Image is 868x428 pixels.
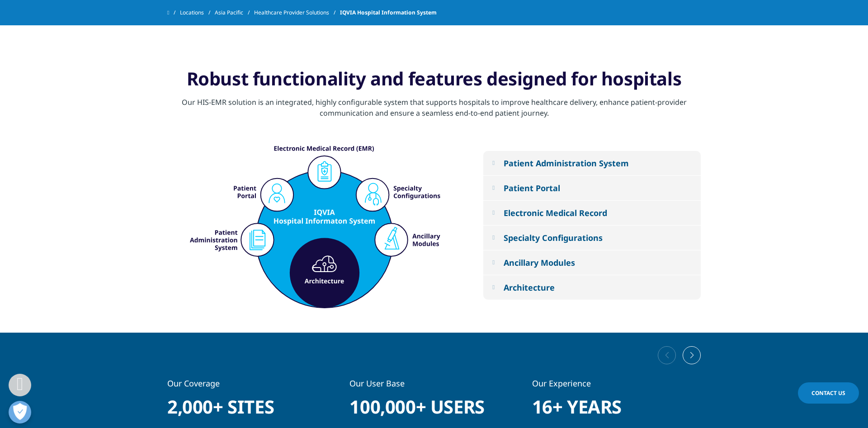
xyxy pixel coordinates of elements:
div: Ancillary Modules [504,257,575,268]
div: Patient Administration System [504,158,629,169]
button: Specialty Configurations [483,226,701,250]
h1: 2,000+ SITES [167,395,336,425]
span: IQVIA Hospital Information System [340,5,437,21]
h1: 16+ YEARS [532,395,701,425]
h1: 100,000+ USERS [349,395,518,425]
button: Ancillary Modules [483,250,701,275]
a: Contact Us [798,382,859,404]
center: Our HIS-EMR solution is an integrated, highly configurable system that supports hospitals to impr... [167,97,701,118]
h5: Our User Base [349,378,518,395]
h5: Our Experience [532,378,701,395]
button: Patient Administration System [483,151,701,175]
button: Electronic Medical Record [483,201,701,225]
h5: Our Coverage [167,378,336,395]
center: Robust functionality and features designed for hospitals [167,67,701,90]
button: Open Preferences [9,401,31,423]
a: Healthcare Provider Solutions [254,5,340,21]
a: Locations [180,5,215,21]
div: Specialty Configurations [504,232,603,243]
span: Contact Us [811,389,845,397]
button: Patient Portal [483,176,701,200]
div: Patient Portal [504,183,560,193]
div: Architecture [504,282,555,293]
a: Asia Pacific [215,5,254,21]
button: Architecture [483,275,701,300]
div: Electronic Medical Record [504,207,607,218]
div: Next slide [683,346,701,364]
